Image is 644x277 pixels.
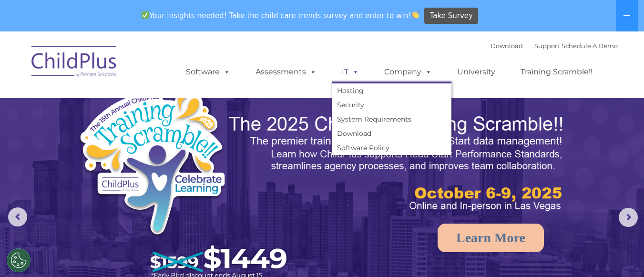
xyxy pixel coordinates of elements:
a: Security [332,98,451,112]
a: Training Scramble!! [511,62,602,82]
a: Support [534,42,560,50]
a: Download [491,42,523,50]
button: Cookies Settings [7,248,31,272]
img: 👏 [412,11,419,19]
a: Download [332,126,451,141]
iframe: Chat Widget [488,174,644,277]
a: Take Survey [424,8,478,24]
a: Schedule A Demo [562,42,618,50]
img: ChildPlus by Procare Solutions [27,39,122,87]
img: ✅ [142,11,149,19]
span: Phone number [133,102,173,109]
span: Take Survey [430,8,473,24]
a: IT [332,62,368,82]
a: University [448,62,505,82]
span: Last name [133,63,162,70]
a: Software Policy [332,141,451,155]
font: | [491,42,618,50]
a: Assessments [246,62,326,82]
span: Your insights needed! Take the child care trends survey and enter to win! [138,6,423,25]
a: Software [176,62,240,82]
a: System Requirements [332,112,451,126]
a: Learn More [438,224,544,252]
a: Company [375,62,441,82]
a: Hosting [332,83,451,98]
